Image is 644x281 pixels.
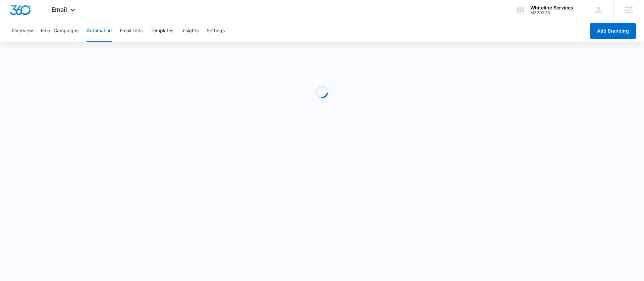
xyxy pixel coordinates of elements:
button: Email Campaigns [41,20,78,42]
a: support guide [83,123,111,129]
a: Close modal [120,2,132,14]
button: Templates [151,20,173,42]
p: Now, you can update your email automations with your brand information like your logo, main color... [7,100,127,130]
button: Email Lists [120,20,143,42]
h2: Add your branding to your email automations [7,73,127,94]
button: Insights [181,20,199,42]
div: account id [530,10,573,15]
button: Automation [87,20,112,42]
div: account name [530,5,573,10]
button: Overview [12,20,33,42]
a: Learn More [84,144,121,156]
button: Add Branding [590,23,636,39]
span: Email [51,6,67,13]
button: Settings [207,20,225,42]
